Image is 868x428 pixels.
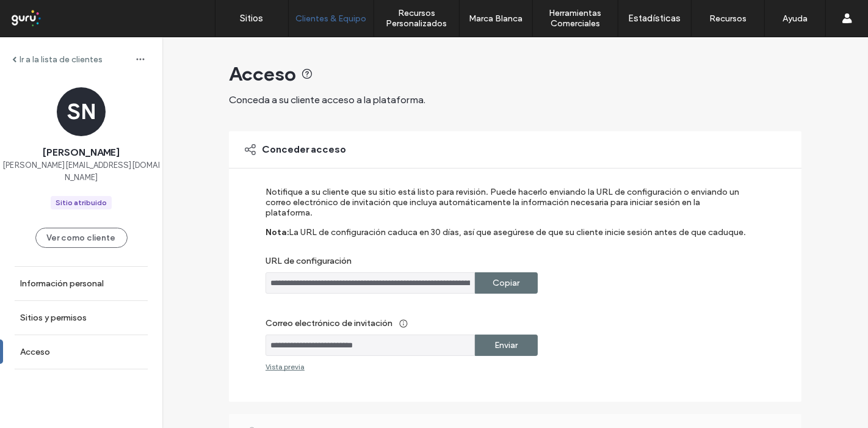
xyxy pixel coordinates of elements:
label: Clientes & Equipo [296,13,367,24]
label: Correo electrónico de invitación [266,312,748,335]
label: Ayuda [783,13,808,24]
button: Ver como cliente [35,228,128,248]
div: Vista previa [266,362,305,371]
label: Acceso [20,347,50,357]
div: Sitio atribuido [56,197,107,208]
label: Sitios [241,13,264,24]
label: Ir a la lista de clientes [20,54,103,65]
label: Herramientas Comerciales [533,8,618,29]
label: La URL de configuración caduca en 30 días, así que asegúrese de que su cliente inicie sesión ante... [289,227,746,256]
label: Información personal [20,278,104,289]
label: URL de configuración [266,256,748,272]
div: SN [57,87,106,136]
label: Recursos [709,13,747,24]
label: Sitios y permisos [20,313,87,323]
span: Acceso [229,62,296,86]
span: [PERSON_NAME] [43,146,120,159]
label: Recursos Personalizados [374,8,459,29]
span: Conceda a su cliente acceso a la plataforma. [229,94,425,106]
span: Conceder acceso [262,143,346,156]
label: Estadísticas [629,13,681,24]
label: Copiar [493,272,520,294]
label: Notifique a su cliente que su sitio está listo para revisión. Puede hacerlo enviando la URL de co... [266,187,748,227]
label: Enviar [495,334,518,357]
label: Nota: [266,227,289,256]
span: Ayuda [26,9,60,20]
label: Marca Blanca [469,13,523,24]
